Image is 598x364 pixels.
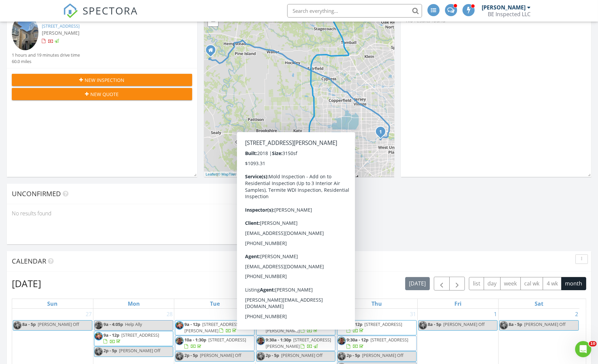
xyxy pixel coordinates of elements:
span: New Inspection [85,77,125,84]
img: dan_richter.jpg [419,321,427,330]
a: Saturday [533,299,545,308]
span: [PERSON_NAME] Off [119,347,160,354]
img: dan_richter.jpg [175,321,184,330]
span: 2p - 5p [266,352,279,358]
div: 1 hours and 19 minutes drive time [12,52,80,58]
span: [STREET_ADDRESS] [121,332,159,338]
a: [STREET_ADDRESS] [42,23,80,29]
img: dan_richter.jpg [13,321,22,330]
span: Unconfirmed [12,189,61,198]
button: [DATE] [405,277,430,290]
button: Previous month [434,277,450,291]
a: 9:30a - 12p [STREET_ADDRESS] [337,336,416,351]
div: 30267 GOLD FINCH PL, Fulshear, TX 77441 [280,155,284,159]
a: 9a - 12p [STREET_ADDRESS][PERSON_NAME] [256,320,335,335]
a: SPECTORA [63,9,138,23]
span: 2p - 5p [184,352,198,358]
img: dan_richter.jpg [94,347,103,356]
span: 9a - 12p [347,321,362,327]
span: 2p - 5p [103,347,117,354]
button: Next month [449,277,465,291]
span: 8a - 5p [428,321,441,327]
span: [PERSON_NAME] Off [362,352,403,358]
a: 9a - 12p [STREET_ADDRESS] [94,331,173,346]
a: Go to July 27, 2025 [84,309,93,320]
span: 9a - 12p [266,321,281,327]
span: 9:30a - 1:30p [266,337,291,343]
iframe: Intercom live chat [575,341,591,357]
span: SPECTORA [83,3,138,18]
button: cal wk [520,277,543,290]
a: 9a - 12p [STREET_ADDRESS] [347,321,402,334]
img: img_8739.jpg [257,337,265,345]
span: [STREET_ADDRESS] [370,337,408,343]
img: dan_richter.jpg [337,352,346,361]
span: 8a - 5p [22,321,36,327]
a: Wednesday [289,299,303,308]
img: img_8739.jpg [337,337,346,345]
span: Calendar [12,256,46,266]
a: Thursday [370,299,383,308]
a: Go to July 31, 2025 [409,309,417,320]
button: week [500,277,521,290]
a: Go to July 28, 2025 [165,309,174,320]
img: The Best Home Inspection Software - Spectora [63,3,78,18]
a: Monday [126,299,141,308]
span: [PERSON_NAME] Off [200,352,241,358]
div: No results found [7,204,296,222]
img: dan_richter.jpg [94,332,103,340]
button: list [469,277,484,290]
img: dan_richter.jpg [500,321,508,330]
a: 9a - 12p [STREET_ADDRESS] [337,320,416,335]
div: BE Inspected LLC [488,11,531,18]
img: img_8739.jpg [94,321,103,330]
a: © OpenStreetMap contributors [237,172,287,176]
img: 9370366%2Fcover_photos%2Fp7FWPKi2xALC6GSEYHKj%2Fsmall.jpeg [12,14,38,50]
img: img_8739.jpg [175,337,184,345]
span: [PERSON_NAME] Off [38,321,79,327]
img: dan_richter.jpg [257,321,265,330]
span: [PERSON_NAME] Off [281,352,323,358]
button: 4 wk [543,277,562,290]
span: 9a - 4:05p [103,321,123,327]
a: Friday [453,299,463,308]
span: 9a - 12p [103,332,119,338]
a: 9:30a - 12p [STREET_ADDRESS] [347,337,408,349]
a: 9a - 12p [STREET_ADDRESS][PERSON_NAME] [175,320,254,335]
a: 9:30 am [STREET_ADDRESS] [PERSON_NAME] 1 hours and 19 minutes drive time 60.0 miles [12,14,192,65]
span: [STREET_ADDRESS][PERSON_NAME] [266,337,331,349]
span: [PERSON_NAME] Off [443,321,485,327]
i: 1 [279,153,281,158]
a: Go to August 2, 2025 [574,309,579,320]
span: [STREET_ADDRESS] [208,337,246,343]
a: Tuesday [209,299,221,308]
button: month [561,277,586,290]
a: 9a - 12p [STREET_ADDRESS][PERSON_NAME] [266,321,321,334]
a: 9a - 12p [STREET_ADDRESS] [103,332,159,344]
span: 9a - 12p [184,321,200,327]
div: 9501 Buckhorn Estates, Bellville TX 77418 [211,50,215,54]
button: New Inspection [12,74,192,86]
span: [PERSON_NAME] Off [524,321,566,327]
div: 60.0 miles [12,58,80,65]
a: 9a - 12p [STREET_ADDRESS][PERSON_NAME] [184,321,240,334]
span: 8a - 5p [509,321,522,327]
a: 10a - 1:30p [STREET_ADDRESS] [184,337,246,349]
div: 1211 Nantucket Dr C, Houston, TX 77057 [381,131,385,135]
a: Go to July 29, 2025 [246,309,255,320]
a: © MapTiler [218,172,236,176]
button: New Quote [12,88,192,100]
a: 10a - 1:30p [STREET_ADDRESS] [175,336,254,351]
i: 1 [379,130,382,134]
a: Sunday [46,299,59,308]
a: Go to August 1, 2025 [492,309,498,320]
button: day [484,277,501,290]
div: | [204,172,289,177]
span: 10a - 1:30p [184,337,206,343]
span: Help Ally [125,321,142,327]
div: [PERSON_NAME] [482,4,526,11]
img: dan_richter.jpg [337,321,346,330]
span: 9:30a - 12p [347,337,368,343]
a: Leaflet [206,172,217,176]
a: 9:30a - 1:30p [STREET_ADDRESS][PERSON_NAME] [266,337,331,349]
